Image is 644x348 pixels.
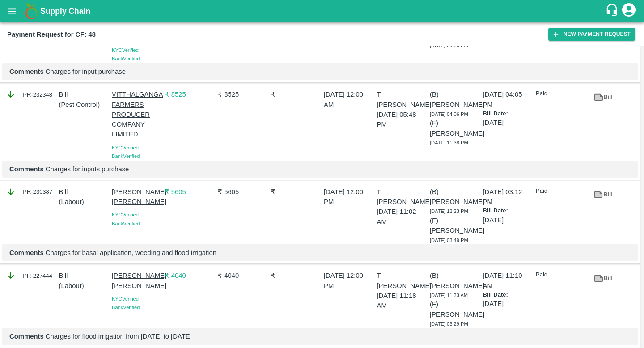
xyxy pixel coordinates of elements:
p: [DATE] 05:48 PM [377,110,427,130]
p: [DATE] 11:10 AM [483,271,533,291]
span: [DATE] 11:38 PM [430,140,468,145]
p: ₹ 5605 [165,187,215,197]
span: [DATE] 03:49 PM [430,238,468,243]
b: Supply Chain [40,7,90,16]
span: KYC Verified [112,47,139,53]
img: logo [22,2,40,20]
span: Bank Verified [112,305,140,310]
p: Charges for inputs purchase [9,164,631,174]
b: Comments [9,166,44,173]
p: ( Labour ) [59,197,109,207]
p: (F) [PERSON_NAME] [430,118,479,138]
p: (B) [PERSON_NAME] [430,89,479,110]
span: [DATE] 11:33 AM [430,293,468,298]
p: T [PERSON_NAME] [377,187,427,207]
span: KYC Verified [112,145,139,150]
b: Comments [9,249,44,256]
p: ₹ [271,187,321,197]
p: ₹ 5605 [218,187,267,197]
p: (B) [PERSON_NAME] [430,187,479,207]
p: T [PERSON_NAME] [377,89,427,110]
b: Payment Request for CF: 48 [7,31,96,38]
p: [DATE] 11:02 AM [377,207,427,227]
div: PR-230387 [6,187,55,197]
a: Bill [589,89,618,105]
p: Charges for basal application, weeding and flood irrigation [9,248,631,258]
p: Charges for input purchase [9,67,631,76]
b: Comments [9,68,44,75]
span: KYC Verified [112,212,139,217]
p: Bill Date: [483,110,533,118]
p: Bill [59,89,109,99]
a: Bill [589,187,618,203]
b: Comments [9,333,44,340]
p: [DATE] 12:00 AM [324,89,373,110]
span: [DATE] 12:23 PM [430,208,468,214]
p: Paid [536,187,585,195]
p: ( Labour ) [59,281,109,291]
p: T [PERSON_NAME] [377,271,427,291]
div: PR-232348 [6,89,55,99]
p: ₹ 4040 [165,271,215,280]
a: Supply Chain [40,5,605,17]
p: ₹ 4040 [218,271,267,280]
p: Bill [59,187,109,197]
span: [DATE] 03:29 PM [430,321,468,327]
span: Bank Verified [112,221,140,226]
p: Bill Date: [483,207,533,215]
p: VITTHALGANGA FARMERS PRODUCER COMPANY LIMITED [112,89,161,139]
div: PR-227444 [6,271,55,280]
p: Paid [536,89,585,98]
div: account of current user [621,2,637,21]
p: ₹ [271,89,321,99]
span: Bank Verified [112,153,140,159]
p: [PERSON_NAME] [PERSON_NAME] [112,187,161,207]
p: [DATE] 03:12 PM [483,187,533,207]
button: open drawer [2,1,22,21]
p: [DATE] 11:18 AM [377,291,427,311]
span: KYC Verified [112,296,139,301]
p: [PERSON_NAME] [PERSON_NAME] [112,271,161,291]
p: [DATE] [483,299,533,309]
p: [DATE] 12:00 PM [324,271,373,291]
p: ₹ [271,271,321,280]
p: ₹ 8525 [165,89,215,99]
p: [DATE] [483,118,533,127]
p: [DATE] 12:00 PM [324,187,373,207]
p: (F) [PERSON_NAME] [430,216,479,236]
span: Bank Verified [112,56,140,61]
p: ₹ 8525 [218,89,267,99]
a: Bill [589,271,618,286]
p: Charges for flood irrigation from [DATE] to [DATE] [9,331,631,341]
p: [DATE] 04:05 PM [483,89,533,110]
p: Bill Date: [483,291,533,299]
div: customer-support [605,3,621,19]
p: ( Pest Control ) [59,100,109,110]
p: [DATE] [483,215,533,225]
p: (B) [PERSON_NAME] [430,271,479,291]
p: (F) [PERSON_NAME] [430,299,479,319]
p: Paid [536,271,585,279]
span: [DATE] 04:06 PM [430,111,468,117]
p: Bill [59,271,109,280]
button: New Payment Request [548,28,635,41]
